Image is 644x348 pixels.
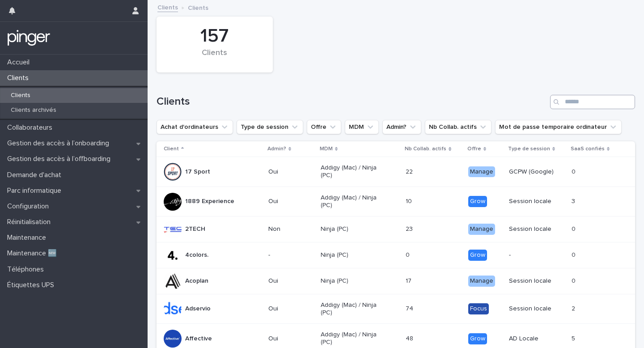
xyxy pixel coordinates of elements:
p: 1889 Experience [185,198,234,205]
p: Nb Collab. actifs [405,144,446,154]
div: Grow [468,250,487,261]
p: Session locale [509,305,564,313]
p: Collaborateurs [4,123,59,132]
div: Manage [468,224,495,235]
div: Grow [468,196,487,207]
p: 17 Sport [185,168,210,176]
button: Mot de passe temporaire ordinateur [495,120,622,134]
p: 0 [406,250,411,259]
p: 2TECH [185,225,205,233]
p: Maintenance 🆕 [4,249,64,258]
p: Réinitialisation [4,218,58,226]
p: Clients [4,74,36,82]
div: Manage [468,166,495,178]
p: Affective [185,335,212,343]
p: 17 [406,276,413,285]
p: Ninja (PC) [321,225,385,233]
p: 22 [406,166,415,176]
button: Type de session [237,120,303,134]
a: Clients [157,2,178,12]
img: mTgBEunGTSyRkCgitkcU [7,29,51,47]
p: 4colors. [185,251,208,259]
button: MDM [345,120,379,134]
p: Addigy (Mac) / Ninja (PC) [321,301,385,317]
p: Demande d'achat [4,171,68,179]
p: Parc informatique [4,187,68,195]
p: - [509,251,564,259]
p: Adservio [185,305,211,313]
p: Oui [268,335,314,343]
p: Maintenance [4,233,53,242]
p: Client [164,144,179,154]
p: Oui [268,305,314,313]
button: Offre [307,120,341,134]
p: Ninja (PC) [321,251,385,259]
p: 48 [406,333,415,343]
tr: 17 SportOuiAddigy (Mac) / Ninja (PC)2222 ManageGCPW (Google)00 [157,157,635,187]
p: 23 [406,224,415,233]
p: 2 [572,303,577,313]
p: Configuration [4,202,56,211]
p: - [268,251,314,259]
p: Admin? [267,144,286,154]
h1: Clients [157,95,547,108]
div: Focus [468,303,489,314]
p: Addigy (Mac) / Ninja (PC) [321,194,385,209]
button: Nb Collab. actifs [425,120,491,134]
p: 3 [572,196,577,205]
input: Search [550,95,635,109]
p: GCPW (Google) [509,168,564,176]
p: SaaS confiés [571,144,605,154]
p: 5 [572,333,577,343]
p: Ninja (PC) [321,277,385,285]
p: Session locale [509,198,564,205]
p: 0 [572,224,577,233]
p: Oui [268,198,314,205]
p: Gestion des accès à l’offboarding [4,155,118,163]
p: Type de session [508,144,550,154]
button: Admin? [382,120,421,134]
tr: AcoplanOuiNinja (PC)1717 ManageSession locale00 [157,268,635,294]
p: Clients archivés [4,106,64,114]
p: Offre [467,144,481,154]
p: Étiquettes UPS [4,281,61,289]
p: MDM [320,144,333,154]
p: 0 [572,276,577,285]
tr: 1889 ExperienceOuiAddigy (Mac) / Ninja (PC)1010 GrowSession locale33 [157,187,635,216]
p: 0 [572,166,577,176]
p: Non [268,225,314,233]
tr: 4colors.-Ninja (PC)00 Grow-00 [157,242,635,268]
p: Téléphones [4,265,51,274]
p: 74 [406,303,415,313]
div: Manage [468,276,495,287]
tr: AdservioOuiAddigy (Mac) / Ninja (PC)7474 FocusSession locale22 [157,294,635,324]
p: Addigy (Mac) / Ninja (PC) [321,331,385,346]
p: 10 [406,196,414,205]
p: Session locale [509,277,564,285]
p: Clients [188,2,208,12]
tr: 2TECHNonNinja (PC)2323 ManageSession locale00 [157,216,635,242]
p: Addigy (Mac) / Ninja (PC) [321,164,385,179]
p: Clients [4,92,38,99]
button: Achat d'ordinateurs [157,120,233,134]
p: Accueil [4,58,37,67]
div: Grow [468,333,487,344]
p: Session locale [509,225,564,233]
div: Clients [172,48,258,67]
div: 157 [172,25,258,47]
p: Gestion des accès à l’onboarding [4,139,116,148]
p: 0 [572,250,577,259]
p: Oui [268,277,314,285]
p: Acoplan [185,277,208,285]
p: AD Locale [509,335,564,343]
p: Oui [268,168,314,176]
